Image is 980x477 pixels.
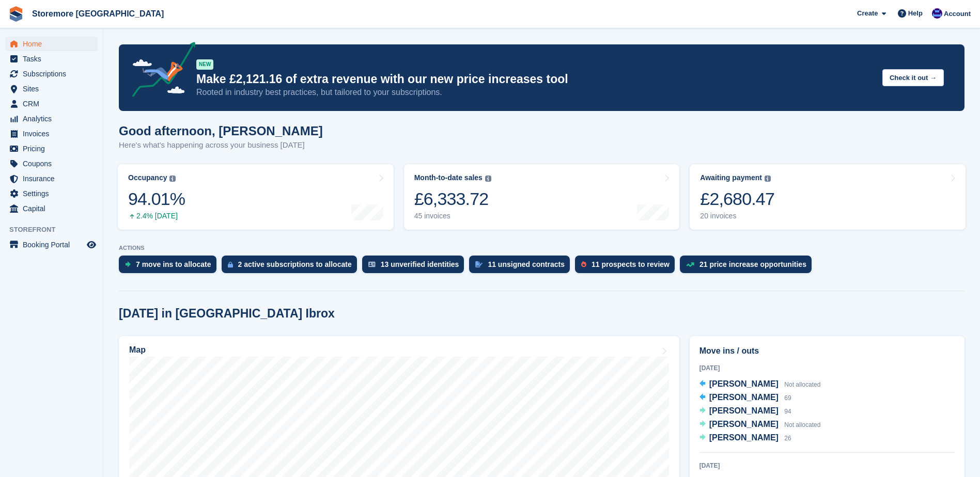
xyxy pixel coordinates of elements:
[5,67,98,81] a: menu
[222,256,362,278] a: 2 active subscriptions to allocate
[699,391,791,405] a: [PERSON_NAME] 69
[699,461,955,470] div: [DATE]
[699,418,821,432] a: [PERSON_NAME] Not allocated
[699,378,821,391] a: [PERSON_NAME] Not allocated
[469,256,575,278] a: 11 unsigned contracts
[8,6,24,22] img: stora-icon-8386f47178a22dfd0bd8f6a31ec36ba5ce8667c1dd55bd0f319d3a0aa187defe.svg
[5,82,98,96] a: menu
[414,188,491,210] div: £6,333.72
[699,260,806,268] div: 21 price increase opportunities
[23,141,85,156] span: Pricing
[23,156,85,171] span: Coupons
[404,164,680,230] a: Month-to-date sales £6,333.72 45 invoices
[908,8,923,19] span: Help
[784,408,791,415] span: 94
[700,188,774,210] div: £2,680.47
[699,405,791,418] a: [PERSON_NAME] 94
[228,261,233,268] img: active_subscription_to_allocate_icon-d502201f5373d7db506a760aba3b589e785aa758c864c3986d89f69b8ff3...
[475,261,483,267] img: contract_signature_icon-13c848040528278c33f63329250d36e43548de30e8caae1d1a13099fd9432cc5.svg
[136,260,211,268] div: 7 move ins to allocate
[857,8,878,19] span: Create
[368,261,376,267] img: verify_identity-adf6edd0f0f0b5bbfe63781bf79b02c33cf7c696d77639b501bdc392416b5a36.svg
[699,363,955,373] div: [DATE]
[5,52,98,66] a: menu
[5,97,98,111] a: menu
[680,256,817,278] a: 21 price increase opportunities
[784,421,820,428] span: Not allocated
[414,173,483,182] div: Month-to-date sales
[5,171,98,186] a: menu
[5,237,98,252] a: menu
[23,237,85,252] span: Booking Portal
[5,37,98,51] a: menu
[5,126,98,141] a: menu
[23,97,85,111] span: CRM
[581,261,586,267] img: prospect-51fa495bee0391a8d652442698ab0144808aea92771e9ea1ae160a38d050c398.svg
[709,420,779,428] span: [PERSON_NAME]
[414,212,491,220] div: 45 invoices
[699,432,791,445] a: [PERSON_NAME] 26
[119,245,965,251] p: ACTIONS
[128,212,185,220] div: 2.4% [DATE]
[85,239,98,251] a: Preview store
[765,176,771,182] img: icon-info-grey-7440780725fd019a000dd9b08b2336e03edf1995a4989e88bcd33f0948082b44.svg
[882,69,944,86] button: Check it out →
[690,164,966,230] a: Awaiting payment £2,680.47 20 invoices
[23,67,85,81] span: Subscriptions
[709,406,779,415] span: [PERSON_NAME]
[381,260,459,268] div: 13 unverified identities
[238,260,352,268] div: 2 active subscriptions to allocate
[23,82,85,96] span: Sites
[23,37,85,51] span: Home
[709,393,779,402] span: [PERSON_NAME]
[932,8,942,19] img: Angela
[23,171,85,186] span: Insurance
[196,59,213,70] div: NEW
[575,256,680,278] a: 11 prospects to review
[5,156,98,171] a: menu
[23,126,85,141] span: Invoices
[592,260,670,268] div: 11 prospects to review
[128,173,167,182] div: Occupancy
[119,139,323,151] p: Here's what's happening across your business [DATE]
[128,188,185,210] div: 94.01%
[23,186,85,201] span: Settings
[700,212,774,220] div: 20 invoices
[125,261,131,267] img: move_ins_to_allocate_icon-fdf77a2bb77ea45bf5b3d319d69a93e2d87916cf1d5bf7949dd705db3b84f3ca.svg
[709,379,779,388] span: [PERSON_NAME]
[118,164,394,230] a: Occupancy 94.01% 2.4% [DATE]
[196,87,874,98] p: Rooted in industry best practices, but tailored to your subscriptions.
[5,186,98,201] a: menu
[362,256,470,278] a: 13 unverified identities
[169,176,176,182] img: icon-info-grey-7440780725fd019a000dd9b08b2336e03edf1995a4989e88bcd33f0948082b44.svg
[119,124,323,138] h1: Good afternoon, [PERSON_NAME]
[119,256,222,278] a: 7 move ins to allocate
[699,345,955,357] h2: Move ins / outs
[123,42,196,101] img: price-adjustments-announcement-icon-8257ccfd72463d97f412b2fc003d46551f7dbcb40ab6d574587a9cd5c0d94...
[488,260,565,268] div: 11 unsigned contracts
[5,112,98,126] a: menu
[485,176,491,182] img: icon-info-grey-7440780725fd019a000dd9b08b2336e03edf1995a4989e88bcd33f0948082b44.svg
[686,262,694,267] img: price_increase_opportunities-93ffe204e8149a01c8c9dc8f82e8f89637d9d84a8eef4429ea346261dce0b2c0.svg
[944,9,971,19] span: Account
[23,112,85,126] span: Analytics
[784,394,791,402] span: 69
[28,5,168,22] a: Storemore [GEOGRAPHIC_DATA]
[119,307,335,321] h2: [DATE] in [GEOGRAPHIC_DATA] Ibrox
[709,433,779,442] span: [PERSON_NAME]
[5,201,98,216] a: menu
[700,173,762,182] div: Awaiting payment
[23,52,85,66] span: Tasks
[784,381,820,388] span: Not allocated
[196,72,874,87] p: Make £2,121.16 of extra revenue with our new price increases tool
[5,141,98,156] a: menu
[129,345,146,355] h2: Map
[23,201,85,216] span: Capital
[784,435,791,442] span: 26
[9,225,103,235] span: Storefront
